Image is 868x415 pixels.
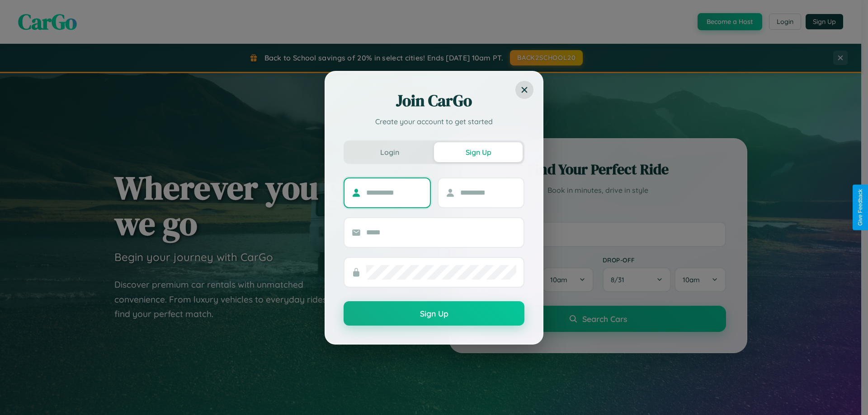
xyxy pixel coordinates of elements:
[344,90,524,112] h2: Join CarGo
[344,301,524,326] button: Sign Up
[344,116,524,127] p: Create your account to get started
[434,142,523,162] button: Sign Up
[345,142,434,162] button: Login
[857,189,863,226] div: Give Feedback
